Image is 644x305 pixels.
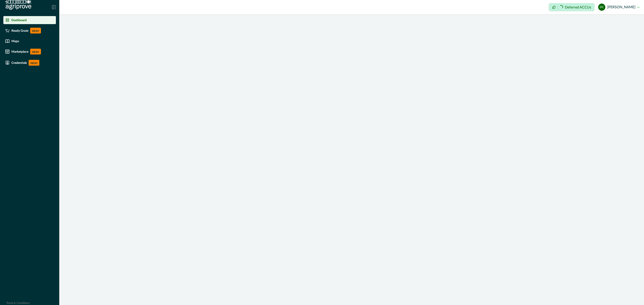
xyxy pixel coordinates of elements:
[30,49,41,54] p: NEW!
[3,47,56,56] a: MarketplaceNEW!
[11,39,19,43] p: Maps
[11,61,27,65] p: Credentials
[3,16,56,24] a: Dashboard
[3,26,56,35] a: Ready GrazeNEW!
[598,2,640,13] button: dylan cronje[PERSON_NAME]
[3,58,56,67] a: CredentialsNEW!
[11,18,27,22] p: Dashboard
[29,60,39,66] p: NEW!
[11,50,28,53] p: Marketplace
[565,6,591,9] p: Deferred ACCUs
[6,302,30,304] a: Terms & Conditions
[11,29,28,32] p: Ready Graze
[30,28,41,33] p: NEW!
[3,37,56,45] a: Maps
